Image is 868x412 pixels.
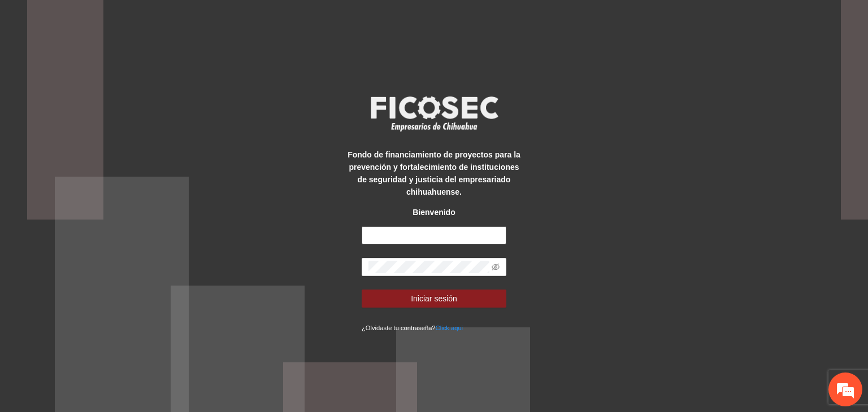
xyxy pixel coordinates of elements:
strong: Bienvenido [413,208,455,217]
span: Iniciar sesión [411,292,457,305]
span: eye-invisible [492,263,500,271]
img: logo [363,93,505,134]
strong: Fondo de financiamiento de proyectos para la prevención y fortalecimiento de instituciones de seg... [348,150,520,196]
button: Iniciar sesión [362,290,506,308]
small: ¿Olvidaste tu contraseña? [362,325,463,331]
a: Click aqui [436,325,463,331]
